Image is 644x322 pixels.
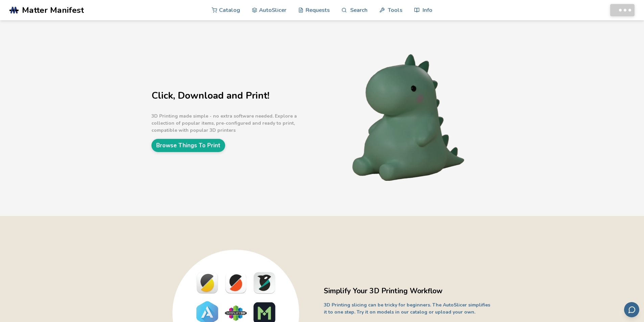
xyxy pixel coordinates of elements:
[151,113,320,134] p: 3D Printing made simple - no extra software needed. Explore a collection of popular items, pre-co...
[22,5,84,15] span: Matter Manifest
[324,286,493,296] h2: Simplify Your 3D Printing Workflow
[151,139,225,152] a: Browse Things To Print
[324,301,493,316] p: 3D Printing slicing can be tricky for beginners. The AutoSlicer simplifies it to one step. Try it...
[151,91,320,101] h1: Click, Download and Print!
[624,302,639,317] button: Send feedback via email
